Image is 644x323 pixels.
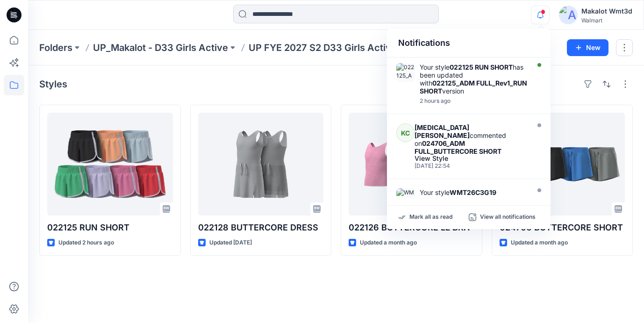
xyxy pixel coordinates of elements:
[415,155,527,162] div: View Style
[396,123,415,142] div: KC
[249,41,422,54] p: UP FYE 2027 S2 D33 Girls Active Makalot
[93,41,228,54] a: UP_Makalot - D33 Girls Active
[39,41,72,54] a: Folders
[58,238,114,248] p: Updated 2 hours ago
[415,139,501,155] strong: 024706_ADM FULL_BUTTERCORE SHORT
[450,63,513,71] strong: 022125 RUN SHORT
[420,98,527,104] div: Friday, September 12, 2025 15:10
[420,188,496,204] strong: WMT26C3G19 BUTTERCORE DRESS
[420,188,527,204] div: Your style is ready
[47,221,173,234] p: 022125 RUN SHORT
[511,238,568,248] p: Updated a month ago
[47,113,173,215] a: 022125 RUN SHORT
[500,113,625,215] a: 024706 BUTTERCORE SHORT
[409,213,452,222] p: Mark all as read
[500,221,625,234] p: 024706 BUTTERCORE SHORT
[396,63,415,82] img: 022125_ADM FULL_Rev1_RUN SHORT
[39,79,67,90] h4: Styles
[415,123,470,139] strong: [MEDICAL_DATA][PERSON_NAME]
[480,213,536,222] p: View all notifications
[396,188,415,207] img: WMT26C3G19_ADM_BUTTERCORE DRESS
[415,123,527,155] div: commented on
[349,221,474,234] p: 022126 BUTTERCORE LL BRA
[420,79,527,95] strong: 022125_ADM FULL_Rev1_RUN SHORT
[209,238,252,248] p: Updated [DATE]
[415,163,527,169] div: Friday, September 05, 2025 22:54
[198,113,324,215] a: 022128 BUTTERCORE DRESS
[567,39,608,56] button: New
[387,29,551,57] div: Notifications
[349,113,474,215] a: 022126 BUTTERCORE LL BRA
[198,221,324,234] p: 022128 BUTTERCORE DRESS
[581,17,632,24] div: Walmart
[360,238,417,248] p: Updated a month ago
[420,63,527,95] div: Your style has been updated with version
[559,6,578,24] img: avatar
[581,6,632,17] div: Makalot Wmt3d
